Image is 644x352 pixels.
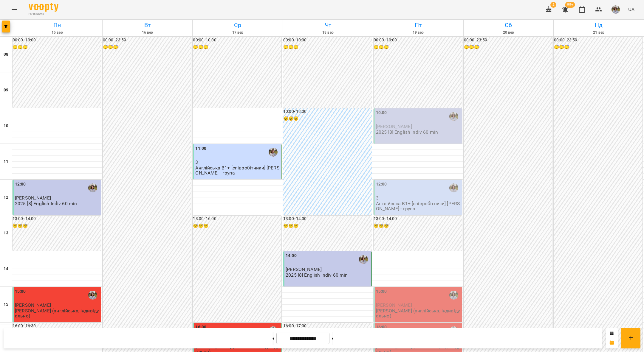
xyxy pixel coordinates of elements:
[465,21,553,30] h6: Сб
[376,181,387,188] label: 12:00
[286,253,297,259] label: 14:00
[4,230,8,236] h6: 13
[286,267,322,272] span: [PERSON_NAME]
[4,51,8,58] h6: 08
[13,44,101,51] h6: 😴😴😴
[283,116,372,122] h6: 😴😴😴
[376,110,387,116] label: 10:00
[374,44,462,51] h6: 😴😴😴
[29,3,58,12] img: Voopty Logo
[449,183,458,192] img: Романишин Юлія (а)
[193,21,282,30] h6: Ср
[612,5,620,14] img: 2afcea6c476e385b61122795339ea15c.jpg
[376,130,438,135] p: 2025 [8] English Indiv 60 min
[4,123,8,129] h6: 10
[376,288,387,295] label: 15:00
[284,30,372,35] h6: 18 вер
[4,158,8,165] h6: 11
[29,12,58,16] span: For Business
[13,30,101,35] h6: 15 вер
[550,2,556,8] span: 2
[374,223,462,229] h6: 😴😴😴
[4,266,8,272] h6: 14
[103,21,192,30] h6: Вт
[283,216,372,222] h6: 13:00 - 14:00
[88,291,97,300] img: Романишин Юлія (а)
[195,145,206,152] label: 11:00
[13,216,101,222] h6: 13:00 - 14:00
[376,324,387,331] label: 16:00
[626,4,637,15] button: UA
[284,21,372,30] h6: Чт
[193,44,281,51] h6: 😴😴😴
[359,255,368,264] img: Романишин Юлія (а)
[13,21,101,30] h6: Пн
[193,30,282,35] h6: 17 вер
[465,30,553,35] h6: 20 вер
[376,195,461,200] p: 3
[195,324,206,331] label: 16:00
[103,44,191,51] h6: 😴😴😴
[376,124,412,129] span: [PERSON_NAME]
[13,323,101,329] h6: 16:00 - 16:30
[193,223,281,229] h6: 😴😴😴
[283,108,372,115] h6: 10:00 - 13:00
[269,148,278,157] img: Романишин Юлія (а)
[4,194,8,201] h6: 12
[195,160,280,165] p: 3
[374,30,462,35] h6: 19 вер
[4,87,8,94] h6: 09
[283,323,372,329] h6: 16:00 - 17:00
[283,223,372,229] h6: 😴😴😴
[283,44,372,51] h6: 😴😴😴
[7,2,21,17] button: Menu
[286,272,348,278] p: 2025 [8] English Indiv 60 min
[555,30,643,35] h6: 21 вер
[15,201,77,206] p: 2025 [8] English Indiv 60 min
[195,165,280,176] p: Англійська В1+ [співробітники] [PERSON_NAME] - група
[449,291,458,300] img: Романишин Юлія (а)
[628,6,634,13] span: UA
[13,223,101,229] h6: 😴😴😴
[103,37,191,43] h6: 00:00 - 23:59
[283,37,372,43] h6: 00:00 - 10:00
[15,288,26,295] label: 15:00
[376,201,461,211] p: Англійська В1+ [співробітники] [PERSON_NAME] - група
[15,195,51,201] span: [PERSON_NAME]
[464,37,552,43] h6: 00:00 - 23:59
[554,44,643,51] h6: 😴😴😴
[193,37,281,43] h6: 00:00 - 10:00
[554,37,643,43] h6: 00:00 - 23:59
[15,302,51,308] span: [PERSON_NAME]
[374,21,462,30] h6: Пт
[464,44,552,51] h6: 😴😴😴
[376,308,461,319] p: [PERSON_NAME] (англійська, індивідуально)
[193,216,281,222] h6: 13:00 - 16:00
[88,183,97,192] img: Романишин Юлія (а)
[15,181,26,188] label: 12:00
[565,2,575,8] span: 99+
[449,112,458,121] img: Романишин Юлія (а)
[376,302,412,308] span: [PERSON_NAME]
[555,21,643,30] h6: Нд
[374,216,462,222] h6: 13:00 - 14:00
[13,37,101,43] h6: 00:00 - 10:00
[103,30,192,35] h6: 16 вер
[374,37,462,43] h6: 00:00 - 10:00
[4,301,8,308] h6: 15
[15,308,100,319] p: [PERSON_NAME] (англійська, індивідуально)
